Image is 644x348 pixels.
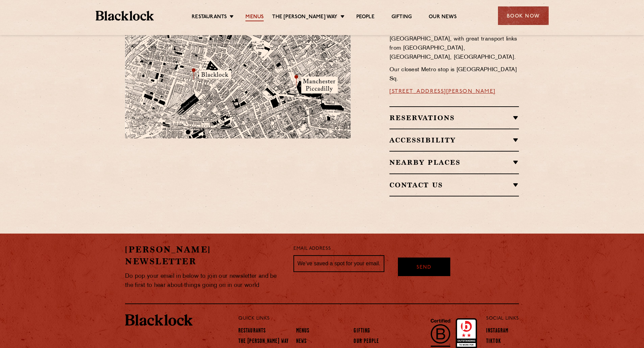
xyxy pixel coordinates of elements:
[238,328,266,335] a: Restaurants
[96,11,154,21] img: BL_Textured_Logo-footer-cropped.svg
[389,89,496,94] a: [STREET_ADDRESS][PERSON_NAME]
[278,133,373,196] img: svg%3E
[192,14,227,21] a: Restaurants
[389,114,519,122] h2: Reservations
[391,14,412,21] a: Gifting
[354,328,370,335] a: Gifting
[354,338,379,346] a: Our People
[238,314,464,323] p: Quick Links
[125,314,193,326] img: BL_Textured_Logo-footer-cropped.svg
[389,136,519,144] h2: Accessibility
[296,338,307,346] a: News
[293,245,331,253] label: Email Address
[125,244,283,267] h2: [PERSON_NAME] Newsletter
[429,14,457,21] a: Our News
[389,158,519,166] h2: Nearby Places
[238,338,289,346] a: The [PERSON_NAME] Way
[416,264,431,272] span: Send
[486,338,501,346] a: TikTok
[356,14,375,21] a: People
[389,181,519,189] h2: Contact Us
[486,314,519,323] p: Social Links
[272,14,337,21] a: The [PERSON_NAME] Way
[245,14,264,21] a: Menus
[389,18,517,60] span: Find us just down from the iconic [GEOGRAPHIC_DATA] on [PERSON_NAME][GEOGRAPHIC_DATA], with great...
[486,328,508,335] a: Instagram
[293,255,384,272] input: We’ve saved a spot for your email...
[389,67,517,82] span: Our closest Metro stop is [GEOGRAPHIC_DATA] Sq.
[296,328,310,335] a: Menus
[498,6,549,25] div: Book Now
[125,272,283,290] p: Do pop your email in below to join our newsletter and be the first to hear about things going on ...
